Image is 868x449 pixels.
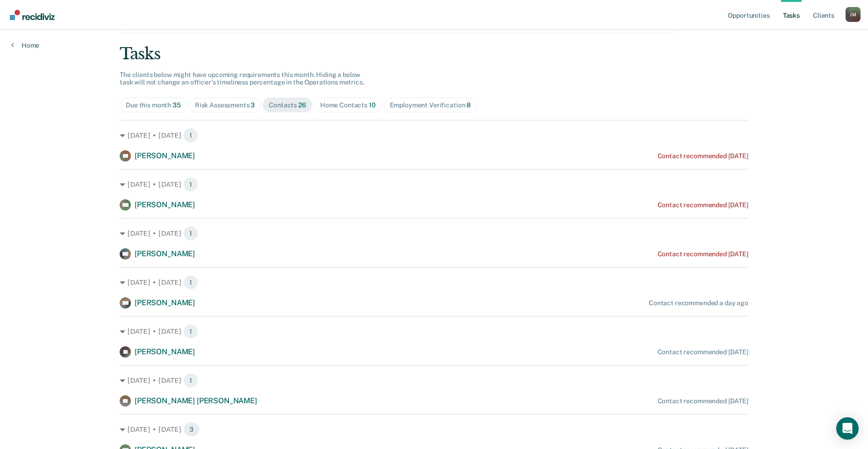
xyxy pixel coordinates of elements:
div: Contact recommended [DATE] [658,397,748,405]
span: 1 [183,128,198,143]
span: 1 [183,373,198,388]
div: [DATE] • [DATE] 1 [120,226,748,241]
span: [PERSON_NAME] [135,151,195,160]
span: 3 [183,422,200,437]
img: Recidiviz [10,10,55,20]
span: 8 [466,101,471,109]
div: J M [846,7,861,22]
div: [DATE] • [DATE] 1 [120,275,748,290]
div: [DATE] • [DATE] 1 [120,177,748,192]
div: Open Intercom Messenger [836,417,859,440]
div: Contact recommended [DATE] [658,348,748,356]
span: The clients below might have upcoming requirements this month. Hiding a below task will not chang... [120,71,364,86]
span: 35 [172,101,181,109]
div: Contact recommended a day ago [649,299,748,307]
span: [PERSON_NAME] [PERSON_NAME] [135,396,257,405]
div: Due this month [126,101,181,109]
span: [PERSON_NAME] [135,249,195,258]
span: 3 [251,101,255,109]
div: [DATE] • [DATE] 1 [120,128,748,143]
div: [DATE] • [DATE] 1 [120,373,748,388]
span: 1 [183,324,198,339]
div: Contact recommended [DATE] [658,152,748,160]
button: Profile dropdown button [846,7,861,22]
div: [DATE] • [DATE] 1 [120,324,748,339]
div: Contact recommended [DATE] [658,201,748,209]
a: Home [11,41,39,49]
div: [DATE] • [DATE] 3 [120,422,748,437]
span: 1 [183,275,198,290]
div: Home Contacts [320,101,376,109]
div: Tasks [120,44,748,63]
div: Employment Verification [390,101,471,109]
span: 1 [183,226,198,241]
span: 26 [298,101,306,109]
div: Risk Assessments [195,101,255,109]
span: [PERSON_NAME] [135,200,195,209]
span: [PERSON_NAME] [135,347,195,356]
span: 1 [183,177,198,192]
div: Contact recommended [DATE] [658,250,748,258]
div: Contacts [269,101,306,109]
span: 10 [369,101,376,109]
span: [PERSON_NAME] [135,298,195,307]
